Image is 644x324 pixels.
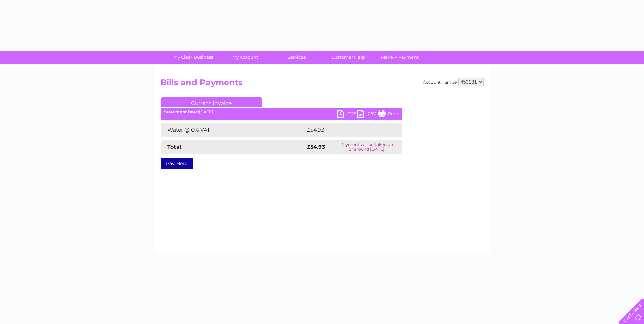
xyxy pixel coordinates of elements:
[305,123,388,137] td: £54.93
[164,109,199,114] b: Statement Date:
[332,140,402,154] td: Payment will be taken on or around [DATE]
[165,51,221,64] a: My Clear Business
[161,123,305,137] td: Water @ 0% VAT
[320,51,376,64] a: Customer Help
[167,144,181,150] strong: Total
[423,78,484,86] div: Account number
[372,51,428,64] a: Make A Payment
[307,144,325,150] strong: £54.93
[269,51,325,64] a: Services
[161,78,484,91] h2: Bills and Payments
[337,110,357,120] a: PDF
[161,97,262,107] a: Current Invoice
[161,110,402,114] div: [DATE]
[378,110,398,120] a: Print
[217,51,273,64] a: My Account
[161,158,193,169] a: Pay Here
[357,110,378,120] a: CSV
